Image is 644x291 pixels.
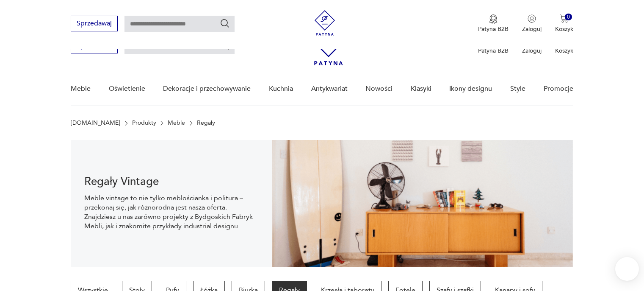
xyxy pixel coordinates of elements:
[449,73,492,105] a: Ikony designu
[555,47,573,55] p: Koszyk
[109,73,145,105] a: Oświetlenie
[565,14,572,21] div: 0
[269,73,293,105] a: Kuchnia
[71,43,118,49] a: Sprzedawaj
[478,14,509,33] a: Ikona medaluPatyna B2B
[71,73,91,105] a: Meble
[528,14,536,23] img: Ikonka użytkownika
[132,120,156,126] a: Produkty
[312,10,337,36] img: Patyna - sklep z meblami i dekoracjami vintage
[163,73,251,105] a: Dekoracje i przechowywanie
[555,25,573,33] p: Koszyk
[478,14,509,33] button: Patyna B2B
[411,73,431,105] a: Klasyki
[71,120,120,126] a: [DOMAIN_NAME]
[272,140,573,267] img: dff48e7735fce9207bfd6a1aaa639af4.png
[522,14,542,33] button: Zaloguj
[197,120,215,126] p: Regały
[71,16,118,31] button: Sprzedawaj
[510,73,525,105] a: Style
[84,193,258,231] p: Meble vintage to nie tylko meblościanka i politura – przekonaj się, jak różnorodna jest nasza ofe...
[555,14,573,33] button: 0Koszyk
[168,120,185,126] a: Meble
[478,25,509,33] p: Patyna B2B
[84,176,258,187] h1: Regały Vintage
[311,73,348,105] a: Antykwariat
[522,25,542,33] p: Zaloguj
[478,47,509,55] p: Patyna B2B
[220,18,230,28] button: Szukaj
[560,14,568,23] img: Ikona koszyka
[522,47,542,55] p: Zaloguj
[615,257,639,281] iframe: Smartsupp widget button
[365,73,392,105] a: Nowości
[544,73,573,105] a: Promocje
[71,21,118,27] a: Sprzedawaj
[489,14,498,24] img: Ikona medalu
